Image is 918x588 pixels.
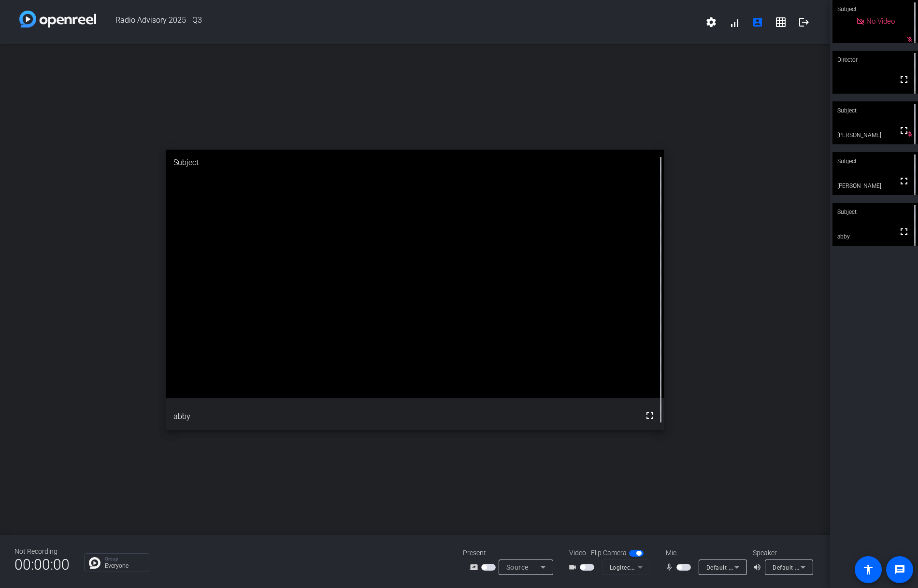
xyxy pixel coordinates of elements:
div: Speaker [753,548,811,558]
mat-icon: mic_none [665,561,676,573]
mat-icon: volume_up [753,561,764,573]
mat-icon: grid_on [775,16,787,28]
img: Chat Icon [89,557,100,569]
mat-icon: fullscreen [898,74,910,85]
div: Subject [832,152,918,170]
div: Subject [166,150,664,176]
mat-icon: logout [798,16,810,28]
mat-icon: fullscreen [898,226,910,238]
span: Default - Speakers (Realtek(R) Audio) [773,563,877,571]
mat-icon: videocam_outline [568,561,580,573]
mat-icon: fullscreen [898,125,910,136]
div: Subject [832,203,918,221]
mat-icon: accessibility [862,564,874,575]
span: Radio Advisory 2025 - Q3 [96,11,700,34]
div: Director [832,51,918,69]
mat-icon: fullscreen [898,175,910,187]
div: Mic [656,548,753,558]
span: Flip Camera [591,548,627,558]
div: Subject [832,101,918,120]
mat-icon: message [894,564,905,575]
div: Present [463,548,559,558]
button: signal_cellular_alt [723,11,746,34]
span: Default - Microphone (Logitech BRIO) [706,563,810,571]
span: No Video [866,17,895,26]
div: Not Recording [14,546,70,557]
p: Everyone [105,563,144,569]
span: Source [506,563,529,571]
mat-icon: fullscreen [644,410,656,421]
img: white-gradient.svg [19,11,96,28]
span: 00:00:00 [14,553,70,576]
span: Video [569,548,586,558]
mat-icon: account_box [752,16,763,28]
p: Group [105,557,144,561]
mat-icon: settings [705,16,717,28]
mat-icon: screen_share_outline [470,561,481,573]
